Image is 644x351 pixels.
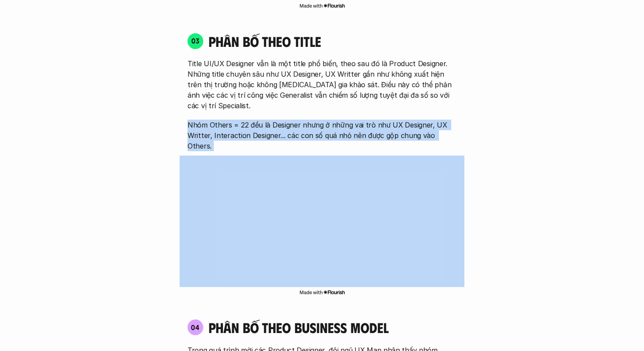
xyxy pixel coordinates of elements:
h4: phân bố theo business model [209,319,389,336]
p: Nhóm Others = 22 đều là Designer nhưng ở những vai trò như UX Designer, UX Writter, Interaction D... [188,120,456,151]
p: Title UI/UX Designer vẫn là một title phổ biến, theo sau đó là Product Designer. Những title chuy... [188,58,456,111]
img: Made with Flourish [299,289,345,296]
h4: phân bố theo title [209,33,456,50]
iframe: Interactive or visual content [180,156,464,287]
p: 04 [191,324,200,331]
p: 03 [191,37,200,44]
img: Made with Flourish [299,2,345,9]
